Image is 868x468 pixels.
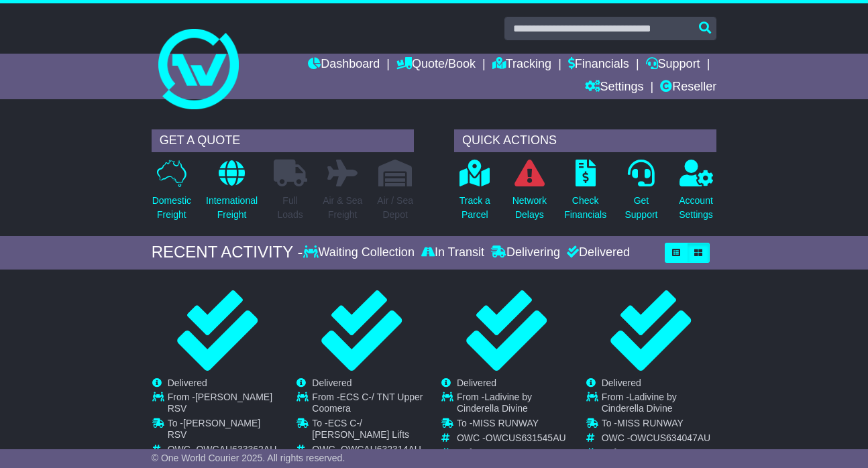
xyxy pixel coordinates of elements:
p: Account Settings [679,194,713,222]
div: QUICK ACTIONS [454,129,716,152]
td: To - [312,418,427,444]
div: RECENT ACTIVITY - [152,243,303,262]
span: OWCUS631545AU [486,432,566,443]
a: Quote/Book [396,54,476,76]
a: Financials [568,54,629,76]
td: To - [457,418,572,432]
a: Settings [585,76,644,99]
span: MISS RUNWAY [617,418,684,428]
p: International Freight [206,194,258,222]
span: Delivered [168,377,207,388]
span: ECS C-/ TNT Upper Coomera [312,392,423,414]
span: Ladivine by Cinderella Divine [457,392,532,414]
span: ECS C-/ [PERSON_NAME] Lifts [312,418,409,440]
td: OWC - [168,444,282,459]
td: OWC - [457,432,572,447]
div: GET A QUOTE [152,129,414,152]
span: © One World Courier 2025. All rights reserved. [152,453,345,463]
td: To - [602,418,716,432]
td: From - [168,392,282,418]
a: Track aParcel [459,159,491,229]
td: OWC - [602,432,716,447]
p: Network Delays [512,194,547,222]
a: GetSupport [624,159,658,229]
span: 100316787 [622,447,669,458]
td: To - [168,418,282,444]
span: MISS RUNWAY [472,418,539,428]
span: OWCAU633362AU [196,444,276,455]
td: Ref - [457,447,572,459]
span: OWCAU632314AU [341,444,421,455]
a: Reseller [660,76,716,99]
a: AccountSettings [678,159,714,229]
a: InternationalFreight [205,159,258,229]
td: Ref - [602,447,716,459]
span: [PERSON_NAME] RSV [168,418,260,440]
a: DomesticFreight [152,159,192,229]
span: Ladivine by Cinderella Divine [602,392,677,414]
td: From - [312,392,427,418]
td: From - [457,392,572,418]
a: Support [646,54,700,76]
span: OWCUS634047AU [630,432,710,443]
p: Full Loads [274,194,307,222]
div: Waiting Collection [303,245,418,260]
a: NetworkDelays [512,159,547,229]
div: In Transit [418,245,488,260]
span: 100316787 [477,447,524,458]
span: [PERSON_NAME] RSV [168,392,272,414]
p: Air / Sea Depot [377,194,413,222]
div: Delivered [563,245,630,260]
p: Track a Parcel [459,194,490,222]
span: Delivered [602,377,641,388]
span: Delivered [457,377,496,388]
span: Delivered [312,377,351,388]
p: Get Support [625,194,657,222]
div: Delivering [488,245,563,260]
a: Tracking [492,54,551,76]
td: From - [602,392,716,418]
a: Dashboard [308,54,380,76]
p: Air & Sea Freight [323,194,362,222]
p: Check Financials [564,194,606,222]
td: OWC - [312,444,427,459]
p: Domestic Freight [152,194,191,222]
a: CheckFinancials [563,159,607,229]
